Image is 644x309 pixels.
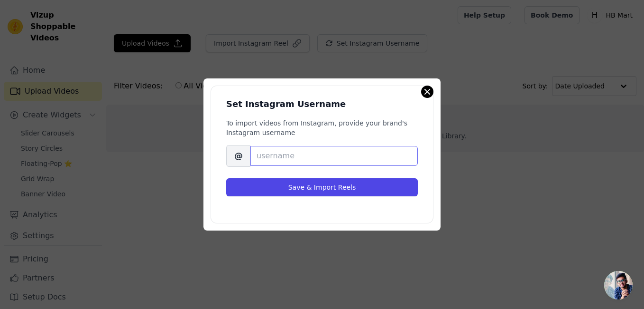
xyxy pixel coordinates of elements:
input: username [250,146,418,166]
a: Open chat [604,271,633,299]
button: Close modal [422,86,433,97]
h3: Set Instagram Username [226,97,418,111]
p: To import videos from Instagram, provide your brand's Instagram username [226,118,418,137]
button: Save & Import Reels [226,178,418,196]
span: @ [226,145,250,167]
